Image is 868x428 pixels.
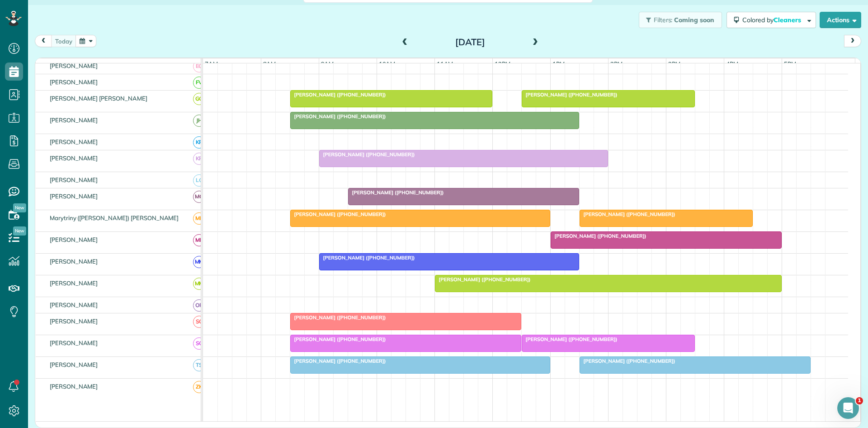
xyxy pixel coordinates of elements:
span: 11am [435,60,455,67]
h2: [DATE] [414,37,527,47]
span: 4pm [724,60,740,67]
span: [PERSON_NAME] ([PHONE_NUMBER]) [521,336,618,342]
span: GG [193,93,205,105]
span: [PERSON_NAME] [48,176,100,183]
span: [PERSON_NAME] [48,154,100,162]
span: JH [193,115,205,127]
span: [PERSON_NAME] [48,192,100,200]
span: 3pm [666,60,682,67]
span: TS [193,359,205,371]
span: [PERSON_NAME] ([PHONE_NUMBER]) [290,211,387,217]
span: MM [193,256,205,268]
span: [PERSON_NAME] [48,78,100,86]
span: SC [193,337,205,350]
span: [PERSON_NAME] [48,62,100,69]
span: 1pm [551,60,566,67]
span: EG [193,60,205,72]
span: [PERSON_NAME] ([PHONE_NUMBER]) [348,189,444,196]
span: [PERSON_NAME] ([PHONE_NUMBER]) [434,276,531,283]
span: Coming soon [674,16,715,24]
span: [PERSON_NAME] ([PHONE_NUMBER]) [521,91,618,98]
span: [PERSON_NAME] ([PHONE_NUMBER]) [579,211,676,217]
span: Cleaners [774,16,802,24]
span: [PERSON_NAME] [48,279,100,287]
span: [PERSON_NAME] ([PHONE_NUMBER]) [290,336,387,342]
span: Filters: [654,16,673,24]
span: KR [193,136,205,149]
iframe: Intercom live chat [837,397,859,419]
span: [PERSON_NAME] ([PHONE_NUMBER]) [550,233,647,239]
span: 5pm [782,60,798,67]
span: [PERSON_NAME] [48,138,100,145]
span: [PERSON_NAME] ([PHONE_NUMBER]) [319,151,415,158]
span: LC [193,174,205,187]
span: 1 [856,397,863,404]
span: ME [193,212,205,225]
span: 9am [319,60,336,67]
span: Colored by [742,16,804,24]
span: 12pm [493,60,512,67]
span: ML [193,234,205,246]
button: Actions [820,12,861,28]
span: [PERSON_NAME] ([PHONE_NUMBER]) [290,314,387,321]
span: [PERSON_NAME] [48,361,100,368]
span: 8am [261,60,278,67]
span: SC [193,316,205,328]
span: [PERSON_NAME] [48,301,100,308]
span: ZK [193,381,205,393]
span: [PERSON_NAME] [48,236,100,243]
span: New [13,226,26,236]
span: FV [193,77,205,89]
span: OR [193,299,205,312]
span: KR [193,153,205,165]
span: Marytriny ([PERSON_NAME]) [PERSON_NAME] [48,214,180,221]
button: Colored byCleaners [726,12,816,28]
span: [PERSON_NAME] ([PHONE_NUMBER]) [290,91,387,98]
span: [PERSON_NAME] [48,116,100,124]
span: [PERSON_NAME] ([PHONE_NUMBER]) [290,113,387,120]
span: 2pm [609,60,624,67]
span: [PERSON_NAME] [48,317,100,325]
span: MG [193,191,205,203]
span: 7am [203,60,220,67]
button: today [51,35,76,47]
span: 10am [377,60,397,67]
span: [PERSON_NAME] [48,258,100,265]
span: New [13,203,26,212]
span: [PERSON_NAME] [48,339,100,346]
span: [PERSON_NAME] ([PHONE_NUMBER]) [319,255,415,261]
span: MM [193,278,205,290]
button: prev [35,35,52,47]
span: [PERSON_NAME] [48,383,100,390]
span: [PERSON_NAME] ([PHONE_NUMBER]) [579,358,676,364]
span: [PERSON_NAME] ([PHONE_NUMBER]) [290,358,387,364]
button: next [844,35,861,47]
span: [PERSON_NAME] [PERSON_NAME] [48,95,149,102]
